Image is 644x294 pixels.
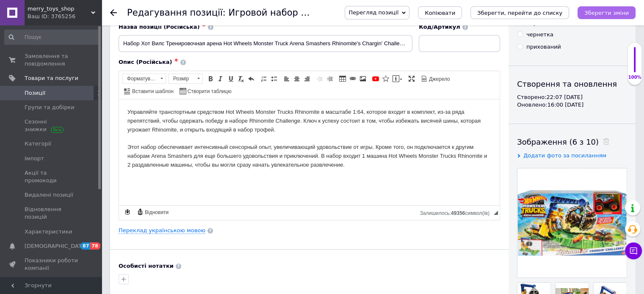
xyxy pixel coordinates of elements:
[236,74,246,83] a: Видалити форматування
[25,169,78,184] span: Акції та промокоди
[292,74,301,83] a: По центру
[526,43,561,51] div: прихований
[381,74,390,83] a: Вставити іконку
[131,88,174,95] span: Вставити шаблон
[269,74,279,83] a: Вставити/видалити маркований список
[420,74,451,83] a: Джерело
[25,104,75,111] span: Групи та добірки
[428,76,450,83] span: Джерело
[451,210,465,216] span: 49356
[578,6,636,19] button: Зберегти зміни
[90,242,100,250] span: 78
[28,5,91,13] span: merry_toys_shop
[338,74,347,83] a: Таблиця
[25,140,51,148] span: Категорії
[119,35,412,52] input: Наприклад, H&M жіноча сукня зелена 38 розмір вечірня максі з блискітками
[282,74,291,83] a: По лівому краю
[123,207,132,217] a: Зробити резервну копію зараз
[418,6,462,19] button: Копіювати
[517,93,627,101] div: Створено: 22:07 [DATE]
[25,52,78,68] span: Замовлення та повідомлення
[420,208,494,216] div: Кiлькiсть символiв
[169,74,194,83] span: Розмір
[315,74,324,83] a: Зменшити відступ
[425,10,455,16] span: Копіювати
[625,242,642,259] button: Чат з покупцем
[123,86,175,96] a: Вставити шаблон
[25,257,78,272] span: Показники роботи компанії
[119,59,172,65] span: Опис (Російська)
[391,74,404,83] a: Вставити повідомлення
[627,42,642,85] div: 100% Якість заповнення
[174,58,178,63] span: ✱
[325,74,334,83] a: Збільшити відступ
[259,74,268,83] a: Вставити/видалити нумерований список
[119,99,500,205] iframe: Редактор, B8C0B350-7A1E-4C75-A2B3-3ABD489F4AAE
[119,263,174,269] b: Особисті нотатки
[25,228,72,236] span: Характеристики
[169,74,203,84] a: Розмір
[470,6,569,19] button: Зберегти, перейти до списку
[178,86,233,96] a: Створити таблицю
[4,30,100,45] input: Пошук
[371,74,380,83] a: Додати відео з YouTube
[144,209,169,216] span: Відновити
[407,74,416,83] a: Максимізувати
[28,13,102,20] div: Ваш ID: 3765256
[202,22,206,28] span: ✱
[358,74,368,83] a: Зображення
[216,74,225,83] a: Курсив (Ctrl+I)
[302,74,312,83] a: По правому краю
[25,74,78,82] span: Товари та послуги
[584,10,629,16] i: Зберегти зміни
[526,31,553,38] div: чернетка
[226,74,235,83] a: Підкреслений (Ctrl+U)
[517,101,627,109] div: Оновлено: 16:00 [DATE]
[25,118,78,133] span: Сезонні знижки
[25,89,45,97] span: Позиції
[348,9,398,16] span: Перегляд позиції
[348,74,357,83] a: Вставити/Редагувати посилання (Ctrl+L)
[25,155,44,162] span: Імпорт
[246,74,256,83] a: Повернути (Ctrl+Z)
[119,227,205,234] a: Переклад українською мовою
[628,74,641,80] div: 100%
[123,74,158,83] span: Форматування
[25,242,87,250] span: [DEMOGRAPHIC_DATA]
[477,10,562,16] i: Зберегти, перейти до списку
[523,152,606,159] span: Додати фото за посиланням
[494,211,498,215] span: Потягніть для зміни розмірів
[25,206,78,221] span: Відновлення позицій
[25,191,73,199] span: Видалені позиції
[206,74,215,83] a: Жирний (Ctrl+B)
[517,79,627,89] div: Створення та оновлення
[80,242,90,250] span: 87
[135,207,170,217] a: Відновити
[419,24,460,30] span: Код/Артикул
[186,88,232,95] span: Створити таблицю
[122,74,166,84] a: Форматування
[119,24,200,30] span: Назва позиції (Російська)
[517,137,627,147] div: Зображення (6 з 10)
[110,9,117,16] div: Повернутися назад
